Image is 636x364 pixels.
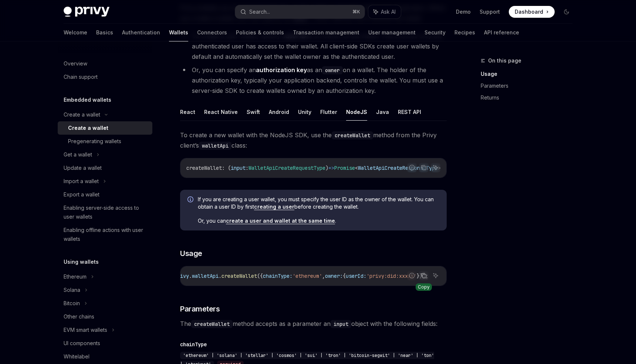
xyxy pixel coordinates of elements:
div: Chain support [64,73,98,81]
a: Demo [456,8,471,16]
span: To create a new wallet with the NodeJS SDK, use the method from the Privy client’s class: [180,130,447,151]
a: Chain support [58,70,152,84]
div: Search... [249,7,270,16]
a: Overview [58,57,152,70]
div: Pregenerating wallets [68,137,121,146]
code: walletApi [199,142,231,150]
div: Bitcoin [64,299,80,308]
button: Ask AI [368,5,401,18]
span: Ask AI [381,8,396,16]
button: Ask AI [431,163,440,172]
a: Export a wallet [58,188,152,201]
a: Basics [96,24,113,41]
span: WalletApiCreateRequestType [248,165,325,171]
a: UI components [58,337,152,350]
div: chainType [180,341,207,348]
a: create a user and wallet at the same time [226,218,335,224]
span: 'ethereum' [292,273,322,279]
button: Android [269,103,289,121]
div: Enabling offline actions with user wallets [64,226,148,243]
button: Report incorrect code [407,163,417,172]
a: Returns [481,92,578,104]
div: Solana [64,286,80,294]
span: privy [174,273,189,279]
span: createWallet [186,165,222,171]
a: Support [480,8,500,16]
span: The method accepts as a parameter an object with the following fields: [180,318,447,329]
span: : ( [222,165,231,171]
span: < [355,165,358,171]
li: To create a user wallet, specify a as an owner of the wallet. This ensures only the authenticated... [180,31,447,62]
code: input [331,320,351,328]
button: Unity [298,103,311,121]
span: WalletApiCreateResponseType [358,165,438,171]
div: Get a wallet [64,150,92,159]
span: userId: [346,273,366,279]
a: Whitelabel [58,350,152,363]
div: EVM smart wallets [64,326,107,334]
a: Policies & controls [236,24,284,41]
a: Welcome [64,24,87,41]
span: , [322,273,325,279]
button: Copy the contents from the code block [419,271,429,280]
span: Promise [334,165,355,171]
div: Export a wallet [64,190,99,199]
span: owner: [325,273,343,279]
span: Usage [180,248,202,259]
a: Parameters [481,80,578,92]
div: Overview [64,59,87,68]
div: Other chains [64,312,94,321]
button: Report incorrect code [407,271,417,280]
button: Copy the contents from the code block [419,163,429,172]
a: Pregenerating wallets [58,135,152,148]
img: dark logo [64,7,109,17]
span: . [189,273,192,279]
span: ⌘ K [352,9,360,15]
span: createWallet [221,273,257,279]
button: REST API [398,103,421,121]
span: Dashboard [515,8,543,16]
a: Connectors [197,24,227,41]
svg: Info [187,196,195,204]
code: createWallet [191,320,233,328]
span: Or, you can . [198,217,439,225]
button: Search...⌘K [235,5,365,18]
a: Update a wallet [58,161,152,175]
span: }}); [417,273,429,279]
a: Usage [481,68,578,80]
a: Other chains [58,310,152,323]
strong: authorization key [256,66,307,74]
a: Dashboard [509,6,555,18]
button: React [180,103,195,121]
span: If you are creating a user wallet, you must specify the user ID as the owner of the wallet. You c... [198,196,439,210]
a: API reference [484,24,519,41]
li: Or, you can specify an as an on a wallet. The holder of the authorization key, typically your app... [180,65,447,96]
span: { [343,273,346,279]
span: : [246,165,248,171]
code: owner [322,66,343,74]
button: Java [376,103,389,121]
a: Authentication [122,24,160,41]
button: Ask AI [431,271,440,280]
span: => [328,165,334,171]
div: Whitelabel [64,352,89,361]
code: createWallet [332,131,373,139]
a: User management [368,24,416,41]
span: chainType: [263,273,292,279]
a: Transaction management [293,24,359,41]
div: Ethereum [64,272,87,281]
a: Wallets [169,24,188,41]
span: walletApi [192,273,219,279]
a: Enabling offline actions with user wallets [58,223,152,246]
span: . [219,273,221,279]
div: Create a wallet [68,124,108,132]
h5: Using wallets [64,257,99,266]
button: Toggle dark mode [561,6,572,18]
a: creating a user [254,203,294,210]
span: ({ [257,273,263,279]
button: React Native [204,103,238,121]
div: Copy [416,283,432,291]
button: Swift [247,103,260,121]
span: input [231,165,246,171]
button: NodeJS [346,103,367,121]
